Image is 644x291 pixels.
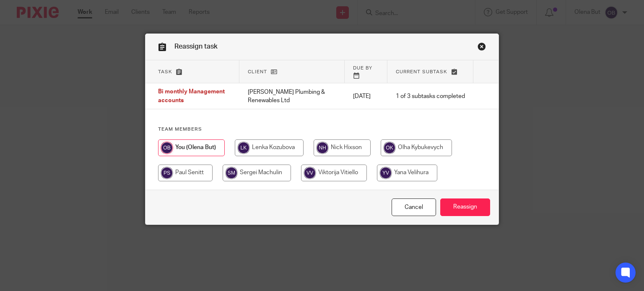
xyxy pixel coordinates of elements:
[353,66,372,70] span: Due by
[174,43,218,50] span: Reassign task
[440,198,490,216] input: Reassign
[158,89,225,104] span: Bi monthly Management accounts
[353,92,379,100] p: [DATE]
[248,88,336,105] p: [PERSON_NAME] Plumbing & Renewables Ltd
[396,70,447,74] span: Current subtask
[248,70,267,74] span: Client
[392,198,436,216] a: Close this dialog window
[158,126,486,133] h4: Team members
[478,42,486,54] a: Close this dialog window
[158,70,172,74] span: Task
[387,83,473,109] td: 1 of 3 subtasks completed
